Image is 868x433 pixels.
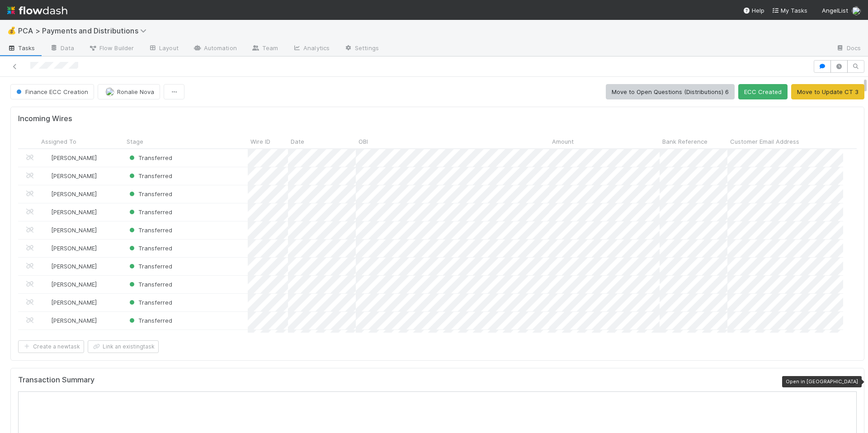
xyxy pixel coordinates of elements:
[852,6,861,15] img: avatar_a2d05fec-0a57-4266-8476-74cda3464b0e.png
[730,137,799,146] span: Customer Email Address
[7,27,16,34] span: 💰
[41,137,76,146] span: Assigned To
[552,137,574,146] span: Amount
[51,299,97,306] span: [PERSON_NAME]
[359,137,368,146] span: OBI
[18,114,72,123] h5: Incoming Wires
[127,316,172,325] div: Transferred
[98,84,160,99] button: Ronalie Nova
[127,245,172,252] span: Transferred
[51,226,97,234] span: [PERSON_NAME]
[127,281,172,288] span: Transferred
[42,208,50,216] img: avatar_705b8750-32ac-4031-bf5f-ad93a4909bc8.png
[127,153,172,162] div: Transferred
[51,190,97,198] span: [PERSON_NAME]
[7,43,35,52] span: Tasks
[18,376,94,385] h5: Transaction Summary
[141,42,186,56] a: Layout
[772,7,807,14] span: My Tasks
[285,42,337,56] a: Analytics
[81,42,141,56] a: Flow Builder
[127,172,172,179] span: Transferred
[186,42,244,56] a: Automation
[127,171,172,180] div: Transferred
[127,154,172,161] span: Transferred
[791,84,864,99] button: Move to Update CT 3
[127,244,172,253] div: Transferred
[127,137,143,146] span: Stage
[7,3,67,18] img: logo-inverted-e16ddd16eac7371096b0.svg
[51,245,97,252] span: [PERSON_NAME]
[42,190,50,198] img: avatar_705b8750-32ac-4031-bf5f-ad93a4909bc8.png
[18,26,151,35] span: PCA > Payments and Distributions
[117,88,154,95] span: Ronalie Nova
[89,43,134,52] span: Flow Builder
[42,226,50,234] img: avatar_705b8750-32ac-4031-bf5f-ad93a4909bc8.png
[127,299,172,306] span: Transferred
[51,208,97,216] span: [PERSON_NAME]
[250,137,270,146] span: Wire ID
[51,172,97,179] span: [PERSON_NAME]
[18,340,84,353] button: Create a newtask
[127,207,172,216] div: Transferred
[127,262,172,271] div: Transferred
[42,172,50,179] img: avatar_705b8750-32ac-4031-bf5f-ad93a4909bc8.png
[42,244,97,253] div: [PERSON_NAME]
[606,84,735,99] button: Move to Open Questions (Distributions) 6
[291,137,304,146] span: Date
[822,7,848,14] span: AngelList
[51,281,97,288] span: [PERSON_NAME]
[51,154,97,161] span: [PERSON_NAME]
[127,263,172,270] span: Transferred
[42,299,50,306] img: avatar_705b8750-32ac-4031-bf5f-ad93a4909bc8.png
[127,226,172,235] div: Transferred
[51,263,97,270] span: [PERSON_NAME]
[42,280,97,289] div: [PERSON_NAME]
[738,84,788,99] button: ECC Created
[42,153,97,162] div: [PERSON_NAME]
[127,208,172,216] span: Transferred
[127,190,172,198] span: Transferred
[127,226,172,234] span: Transferred
[244,42,285,56] a: Team
[42,171,97,180] div: [PERSON_NAME]
[829,42,868,56] a: Docs
[42,207,97,216] div: [PERSON_NAME]
[127,189,172,198] div: Transferred
[88,340,159,353] button: Link an existingtask
[662,137,708,146] span: Bank Reference
[42,189,97,198] div: [PERSON_NAME]
[42,226,97,235] div: [PERSON_NAME]
[42,42,81,56] a: Data
[42,317,50,324] img: avatar_705b8750-32ac-4031-bf5f-ad93a4909bc8.png
[127,280,172,289] div: Transferred
[42,154,50,161] img: avatar_705b8750-32ac-4031-bf5f-ad93a4909bc8.png
[127,298,172,307] div: Transferred
[10,84,94,99] button: Finance ECC Creation
[105,87,114,96] img: avatar_0d9988fd-9a15-4cc7-ad96-88feab9e0fa9.png
[42,262,97,271] div: [PERSON_NAME]
[127,317,172,324] span: Transferred
[42,298,97,307] div: [PERSON_NAME]
[42,263,50,270] img: avatar_705b8750-32ac-4031-bf5f-ad93a4909bc8.png
[42,316,97,325] div: [PERSON_NAME]
[51,317,97,324] span: [PERSON_NAME]
[743,6,764,15] div: Help
[14,88,88,95] span: Finance ECC Creation
[772,6,807,15] a: My Tasks
[42,281,50,288] img: avatar_705b8750-32ac-4031-bf5f-ad93a4909bc8.png
[42,245,50,252] img: avatar_705b8750-32ac-4031-bf5f-ad93a4909bc8.png
[337,42,386,56] a: Settings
